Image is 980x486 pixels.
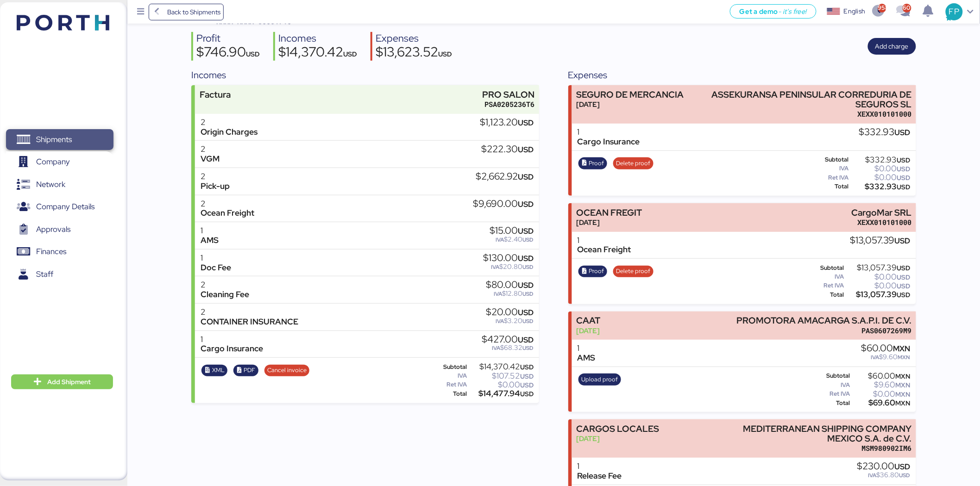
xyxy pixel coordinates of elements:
span: USD [518,172,534,182]
div: Ocean Freight [201,208,254,218]
div: $68.32 [482,344,534,351]
div: Cargo Insurance [578,137,640,147]
span: Approvals [36,223,70,236]
div: $13,057.39 [850,236,911,246]
div: XEXX010101000 [710,109,911,119]
span: USD [518,253,534,263]
div: SEGURO DE MERCANCIA [576,90,684,100]
div: $15.00 [490,226,534,236]
span: USD [438,50,452,58]
span: USD [522,236,534,243]
span: USD [343,50,357,58]
span: USD [520,363,534,371]
span: Delete proof [616,266,650,276]
span: Proof [589,158,604,168]
div: PSA0205236T6 [483,100,535,109]
span: Company [36,155,70,168]
div: $14,477.94 [469,390,534,397]
div: ASSEKURANSA PENINSULAR CORREDURIA DE SEGUROS SL [710,90,911,109]
a: Company [6,151,113,173]
div: Cargo Insurance [201,344,263,354]
button: Proof [578,266,607,278]
span: XML [212,365,225,375]
button: Cancel invoice [264,365,310,377]
div: XEXX010101000 [851,218,911,227]
div: PAS0607269M9 [736,326,911,336]
div: Incomes [191,68,539,82]
div: $14,370.42 [469,363,534,370]
span: USD [518,144,534,155]
div: Factura [200,90,231,100]
div: $0.00 [846,282,911,289]
span: USD [895,461,911,472]
span: Finances [36,245,66,258]
div: $12.80 [486,290,534,297]
div: Subtotal [810,156,849,163]
div: $36.80 [857,472,911,479]
a: Staff [6,263,113,285]
span: MXN [896,381,911,389]
button: XML [201,365,227,377]
div: $60.00 [861,343,911,354]
span: MXN [898,354,911,361]
span: USD [522,290,534,298]
button: Add charge [868,38,916,55]
span: Company Details [36,200,94,213]
div: $0.00 [850,174,911,181]
div: $20.00 [486,307,534,318]
div: VGM [201,154,220,164]
div: $9.60 [852,381,911,388]
span: USD [897,183,911,191]
span: MXN [896,372,911,380]
div: $13,623.52 [376,45,452,61]
button: PDF [233,365,258,377]
span: IVA [496,236,504,243]
button: Delete proof [613,157,653,169]
div: Expenses [568,68,916,82]
div: CAAT [576,316,600,325]
div: Total [810,400,850,406]
span: USD [518,280,534,290]
div: $332.93 [850,156,911,163]
span: IVA [496,318,504,325]
div: Incomes [278,32,357,45]
span: USD [520,381,534,389]
span: Add Shipment [47,376,91,387]
div: $0.00 [850,165,911,172]
span: PDF [244,365,255,375]
span: Network [36,178,65,191]
div: $130.00 [483,253,534,263]
div: 2 [201,144,220,154]
div: MEDITERRANEAN SHIPPING COMPANY MEXICO S.A. de C.V. [710,424,911,443]
button: Menu [133,4,149,20]
div: CargoMar SRL [851,208,911,218]
div: 1 [578,461,622,471]
div: $20.80 [483,263,534,270]
span: FP [949,6,959,18]
div: Ret IVA [810,282,844,289]
div: Release Fee [578,471,622,481]
div: Ret IVA [810,174,849,181]
div: IVA [810,382,850,388]
span: USD [895,127,911,137]
span: USD [522,318,534,325]
div: Expenses [376,32,452,45]
div: [DATE] [576,434,659,443]
span: USD [518,199,534,209]
div: Doc Fee [201,263,231,273]
div: [DATE] [576,100,684,109]
div: $3.20 [486,318,534,324]
div: $13,057.39 [846,264,911,271]
span: USD [899,472,911,479]
div: 1 [578,236,631,245]
div: $2,662.92 [476,172,534,182]
div: $0.00 [846,274,911,280]
div: Ret IVA [433,381,467,388]
span: IVA [494,290,502,298]
div: $0.00 [852,391,911,398]
div: Origin Charges [201,127,258,137]
a: Shipments [6,129,113,150]
div: $60.00 [852,373,911,380]
div: CONTAINER INSURANCE [201,317,298,327]
span: Delete proof [616,158,650,168]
